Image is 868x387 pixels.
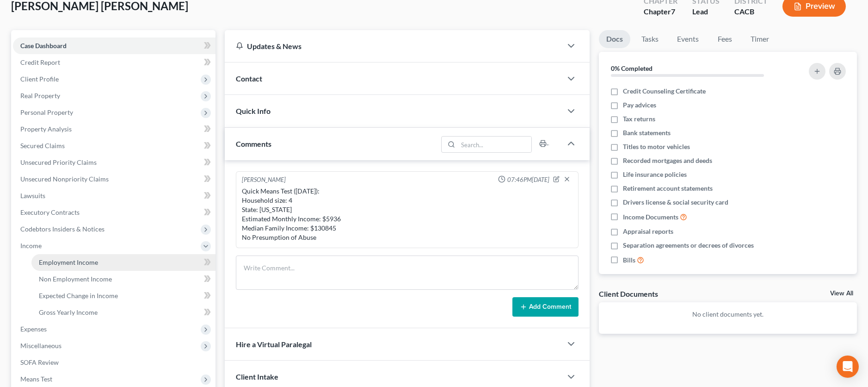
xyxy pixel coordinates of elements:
a: Timer [743,30,776,48]
span: Drivers license & social security card [623,198,728,207]
span: Unsecured Priority Claims [20,158,97,166]
div: Client Documents [599,289,658,299]
a: Property Analysis [13,121,215,137]
span: Executory Contracts [20,208,80,216]
span: Client Intake [236,372,278,381]
a: Gross Yearly Income [31,304,215,321]
span: Retirement account statements [623,184,713,193]
span: Life insurance policies [623,170,687,179]
a: Docs [599,30,630,48]
a: Non Employment Income [31,271,215,287]
div: Open Intercom Messenger [837,356,859,378]
span: 07:46PM[DATE] [507,175,549,184]
p: No client documents yet. [606,310,850,319]
span: Pay advices [623,100,656,110]
span: Miscellaneous [20,342,62,350]
span: Non Employment Income [39,275,112,283]
a: Case Dashboard [13,37,215,54]
a: Unsecured Priority Claims [13,154,215,171]
a: View All [830,290,853,297]
span: Comments [236,139,271,148]
span: Quick Info [236,106,271,115]
div: CACB [734,6,768,17]
a: Executory Contracts [13,204,215,221]
div: Quick Means Test ([DATE]): Household size: 4 State: [US_STATE] Estimated Monthly Income: $5936 Me... [242,187,573,242]
span: Contact [236,74,262,83]
input: Search... [458,137,532,152]
span: Unsecured Nonpriority Claims [20,175,109,183]
span: Gross Yearly Income [39,308,98,316]
span: Means Test [20,375,52,383]
span: Expenses [20,325,47,333]
span: Employment Income [39,258,98,266]
span: Titles to motor vehicles [623,142,690,151]
a: Expected Change in Income [31,287,215,304]
span: Income Documents [623,212,678,222]
span: Bank statements [623,128,671,137]
a: Events [670,30,706,48]
a: Tasks [634,30,666,48]
a: Secured Claims [13,137,215,154]
a: SOFA Review [13,354,215,371]
span: SOFA Review [20,358,59,366]
span: Property Analysis [20,125,72,133]
span: Tax returns [623,114,655,124]
span: Appraisal reports [623,227,673,236]
a: Fees [710,30,739,48]
a: Lawsuits [13,187,215,204]
span: Bills [623,256,635,265]
button: Add Comment [512,297,579,317]
span: Expected Change in Income [39,292,118,300]
span: Real Property [20,92,60,100]
span: Separation agreements or decrees of divorces [623,241,754,250]
span: Recorded mortgages and deeds [623,156,712,165]
span: Codebtors Insiders & Notices [20,225,105,233]
span: Secured Claims [20,142,65,150]
span: Credit Report [20,58,60,66]
span: Credit Counseling Certificate [623,87,706,96]
div: Updates & News [236,41,551,51]
a: Credit Report [13,54,215,71]
span: Income [20,242,42,250]
a: Employment Income [31,254,215,271]
div: [PERSON_NAME] [242,175,286,185]
span: Personal Property [20,108,73,116]
a: Unsecured Nonpriority Claims [13,171,215,187]
div: Lead [692,6,720,17]
span: Lawsuits [20,192,45,200]
span: Hire a Virtual Paralegal [236,340,312,349]
strong: 0% Completed [611,64,653,72]
span: Case Dashboard [20,42,67,50]
div: Chapter [644,6,677,17]
span: Client Profile [20,75,59,83]
span: 7 [671,7,675,16]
